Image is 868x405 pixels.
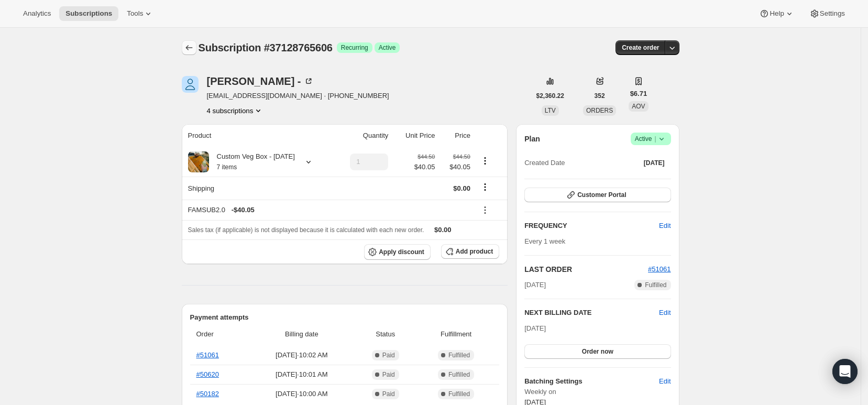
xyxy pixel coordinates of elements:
[182,76,199,93] span: Dayna -
[648,265,671,273] a: #51061
[524,280,546,290] span: [DATE]
[832,359,858,384] div: Open Intercom Messenger
[127,9,143,18] span: Tools
[382,390,395,398] span: Paid
[217,163,237,171] small: 7 items
[654,135,656,143] span: |
[382,370,395,379] span: Paid
[659,308,671,318] button: Edit
[524,134,540,144] h2: Plan
[23,9,51,18] span: Analytics
[364,244,431,260] button: Apply discount
[820,9,845,18] span: Settings
[391,124,438,147] th: Unit Price
[524,264,648,275] h2: LAST ORDER
[524,324,546,332] span: [DATE]
[524,221,659,231] h2: FREQUENCY
[341,43,368,52] span: Recurring
[453,184,470,192] span: $0.00
[770,9,784,18] span: Help
[653,373,677,390] button: Edit
[441,244,499,259] button: Add product
[524,344,671,359] button: Order now
[448,390,470,398] span: Fulfilled
[545,107,556,114] span: LTV
[438,124,474,147] th: Price
[524,376,659,387] h6: Batching Settings
[644,159,665,167] span: [DATE]
[588,89,611,103] button: 352
[477,155,493,167] button: Product actions
[456,247,493,256] span: Add product
[448,370,470,379] span: Fulfilled
[182,40,196,55] button: Subscriptions
[209,151,295,172] div: Custom Veg Box - [DATE]
[417,154,435,160] small: $44.50
[414,162,435,172] span: $40.05
[803,6,851,21] button: Settings
[577,191,626,199] span: Customer Portal
[659,221,671,231] span: Edit
[630,89,647,99] span: $6.71
[188,205,470,215] div: FAMSUB2.0
[251,369,351,380] span: [DATE] · 10:01 AM
[477,181,493,193] button: Shipping actions
[190,323,249,346] th: Order
[434,226,452,234] span: $0.00
[207,91,389,101] span: [EMAIL_ADDRESS][DOMAIN_NAME] · [PHONE_NUMBER]
[635,134,667,144] span: Active
[120,6,160,21] button: Tools
[251,350,351,360] span: [DATE] · 10:02 AM
[448,351,470,359] span: Fulfilled
[65,9,112,18] span: Subscriptions
[524,237,565,245] span: Every 1 week
[17,6,57,21] button: Analytics
[196,390,219,398] a: #50182
[207,105,264,116] button: Product actions
[632,103,645,110] span: AOV
[199,42,333,53] span: Subscription #37128765606
[453,154,470,160] small: $44.50
[659,376,671,387] span: Edit
[333,124,391,147] th: Quantity
[251,329,351,340] span: Billing date
[582,347,613,356] span: Order now
[648,264,671,275] button: #51061
[653,217,677,234] button: Edit
[524,387,671,397] span: Weekly on
[524,308,659,318] h2: NEXT BILLING DATE
[586,107,613,114] span: ORDERS
[419,329,493,340] span: Fulfillment
[616,40,665,55] button: Create order
[207,76,314,86] div: [PERSON_NAME] -
[196,351,219,359] a: #51061
[188,226,424,234] span: Sales tax (if applicable) is not displayed because it is calculated with each new order.
[182,124,334,147] th: Product
[595,92,605,100] span: 352
[232,205,255,215] span: - $40.05
[379,43,396,52] span: Active
[441,162,470,172] span: $40.05
[188,151,209,172] img: product img
[251,389,351,399] span: [DATE] · 10:00 AM
[379,248,424,256] span: Apply discount
[622,43,659,52] span: Create order
[536,92,564,100] span: $2,360.22
[182,177,334,200] th: Shipping
[645,281,666,289] span: Fulfilled
[524,188,671,202] button: Customer Portal
[382,351,395,359] span: Paid
[530,89,570,103] button: $2,360.22
[524,158,565,168] span: Created Date
[638,156,671,170] button: [DATE]
[59,6,118,21] button: Subscriptions
[190,312,500,323] h2: Payment attempts
[196,370,219,378] a: #50620
[753,6,800,21] button: Help
[358,329,413,340] span: Status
